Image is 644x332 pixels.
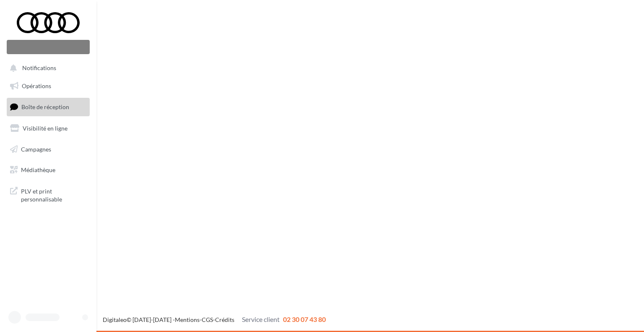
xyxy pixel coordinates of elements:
span: Médiathèque [21,166,55,173]
a: PLV et print personnalisable [5,182,91,207]
span: Notifications [22,65,56,72]
span: © [DATE]-[DATE] - - - [103,316,326,323]
a: CGS [202,316,213,323]
a: Boîte de réception [5,98,91,116]
a: Campagnes [5,141,91,158]
a: Opérations [5,77,91,95]
span: Service client [242,315,280,323]
span: Campagnes [21,145,51,152]
span: Opérations [22,82,51,89]
div: Nouvelle campagne [7,40,90,54]
a: Digitaleo [103,316,127,323]
span: PLV et print personnalisable [21,186,86,204]
a: Visibilité en ligne [5,120,91,137]
span: 02 30 07 43 80 [283,315,326,323]
span: Boîte de réception [21,103,69,110]
a: Mentions [175,316,200,323]
a: Crédits [215,316,234,323]
span: Visibilité en ligne [23,125,68,132]
a: Médiathèque [5,161,91,179]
